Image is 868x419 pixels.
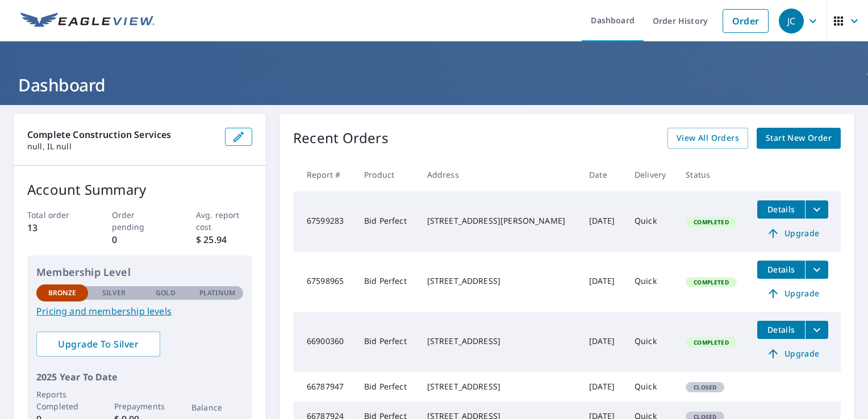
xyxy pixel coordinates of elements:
p: Platinum [199,288,235,298]
p: Order pending [112,209,168,233]
button: detailsBtn-66900360 [757,321,805,339]
p: 2025 Year To Date [36,370,243,384]
td: 66900360 [293,312,355,372]
a: Start New Order [757,128,841,149]
td: Quick [625,252,677,312]
span: Upgrade [764,347,821,361]
p: Complete Construction Services [27,128,216,141]
button: filesDropdownBtn-66900360 [805,321,828,339]
span: Details [764,324,798,335]
td: Bid Perfect [355,252,418,312]
button: detailsBtn-67599283 [757,200,805,219]
p: Membership Level [36,265,243,280]
span: Completed [687,278,735,286]
div: [STREET_ADDRESS] [427,275,571,287]
td: 67598965 [293,252,355,312]
th: Address [418,158,581,191]
span: Upgrade [764,227,821,240]
a: View All Orders [667,128,748,149]
p: Bronze [48,288,77,298]
p: Prepayments [114,400,166,412]
td: 67599283 [293,191,355,252]
p: Recent Orders [293,128,389,149]
p: Total order [27,209,84,221]
p: Avg. report cost [196,209,252,233]
div: [STREET_ADDRESS][PERSON_NAME] [427,215,571,227]
td: Quick [625,312,677,372]
th: Report # [293,158,355,191]
div: [STREET_ADDRESS] [427,336,571,347]
p: $ 25.94 [196,233,252,246]
a: Upgrade [757,284,828,303]
p: 13 [27,221,84,234]
img: EV Logo [20,12,155,30]
span: Details [764,264,798,275]
p: Gold [156,288,175,298]
span: Details [764,204,798,215]
p: Balance [191,401,243,413]
h1: Dashboard [14,73,854,97]
div: [STREET_ADDRESS] [427,381,571,392]
th: Product [355,158,418,191]
span: View All Orders [677,131,739,145]
p: null, IL null [27,141,216,152]
p: 0 [112,233,168,246]
td: [DATE] [580,372,625,401]
a: Order [723,9,769,33]
td: Bid Perfect [355,191,418,252]
td: [DATE] [580,191,625,252]
span: Closed [687,383,723,391]
p: Reports Completed [36,388,88,412]
p: Account Summary [27,179,252,200]
span: Upgrade To Silver [45,338,151,350]
p: Silver [102,288,126,298]
a: Upgrade [757,345,828,363]
td: Quick [625,372,677,401]
span: Upgrade [764,287,821,300]
a: Pricing and membership levels [36,304,243,318]
a: Upgrade To Silver [36,332,160,357]
button: filesDropdownBtn-67599283 [805,200,828,219]
button: filesDropdownBtn-67598965 [805,261,828,279]
span: Completed [687,338,735,346]
button: detailsBtn-67598965 [757,261,805,279]
td: [DATE] [580,312,625,372]
div: JC [779,9,804,33]
th: Delivery [625,158,677,191]
td: [DATE] [580,252,625,312]
td: 66787947 [293,372,355,401]
th: Status [677,158,748,191]
td: Quick [625,191,677,252]
span: Start New Order [766,131,832,145]
td: Bid Perfect [355,372,418,401]
th: Date [580,158,625,191]
td: Bid Perfect [355,312,418,372]
a: Upgrade [757,224,828,242]
span: Completed [687,218,735,226]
